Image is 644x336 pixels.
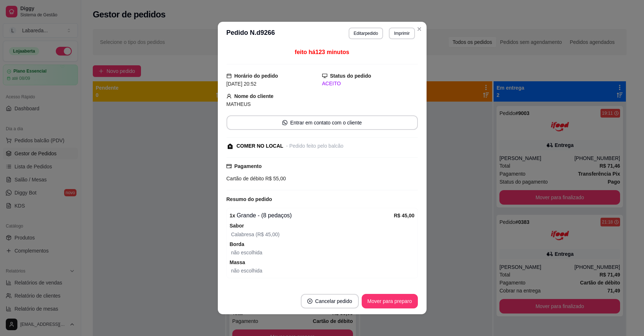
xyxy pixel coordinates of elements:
[231,268,262,274] span: não escolhida
[286,142,344,150] div: - Pedido feito pelo balcão
[227,115,418,130] button: whats-appEntrar em contato com o cliente
[230,213,236,218] strong: 1 x
[230,241,244,247] strong: Borda
[227,196,272,202] strong: Resumo do pedido
[234,73,278,79] strong: Horário do pedido
[237,142,283,150] div: COMER NO LOCAL
[230,259,245,265] strong: Massa
[227,176,264,181] span: Cartão de débito
[301,294,359,308] button: close-circleCancelar pedido
[362,294,418,308] button: Mover para preparo
[227,28,275,39] h3: Pedido N. d9266
[230,211,394,220] div: Grande - (8 pedaços)
[349,28,383,39] button: Editarpedido
[227,164,232,169] span: credit-card
[307,299,312,304] span: close-circle
[322,73,327,78] span: desktop
[264,176,286,181] span: R$ 55,00
[282,120,287,125] span: whats-app
[234,93,274,99] strong: Nome do cliente
[330,73,371,79] strong: Status do pedido
[231,231,254,237] span: Calabresa
[227,94,232,99] span: user
[234,163,262,169] strong: Pagamento
[322,80,418,87] div: ACEITO
[414,23,425,35] button: Close
[227,101,251,107] span: MATHEUS
[295,49,349,55] span: feito há 123 minutos
[230,223,244,229] strong: Sabor
[227,81,257,87] span: [DATE] 20:52
[227,73,232,78] span: calendar
[389,28,415,39] button: Imprimir
[231,250,262,255] span: não escolhida
[394,213,415,218] strong: R$ 45,00
[254,231,279,237] span: (R$ 45,00)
